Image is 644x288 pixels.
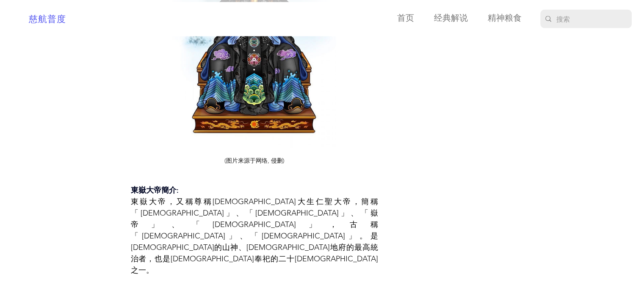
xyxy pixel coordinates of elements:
[224,157,285,164] span: (图片来源于网络, 侵删)
[474,12,528,25] a: 精神粮食
[131,197,378,275] span: 東嶽大帝，又稱尊稱[DEMOGRAPHIC_DATA]大生仁聖大帝，簡稱「[DEMOGRAPHIC_DATA]」、「[DEMOGRAPHIC_DATA]」、「嶽帝」、「[DEMOGRAPHIC_...
[393,12,418,25] p: 首页
[29,15,66,24] a: 慈航普度
[384,12,528,25] nav: 網址
[131,186,179,195] span: 東嶽大帝簡介:
[484,12,526,25] p: 精神粮食
[420,12,474,25] a: 经典解说
[556,10,614,28] input: 搜索
[384,12,420,25] a: 首页
[430,12,472,25] p: 经典解说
